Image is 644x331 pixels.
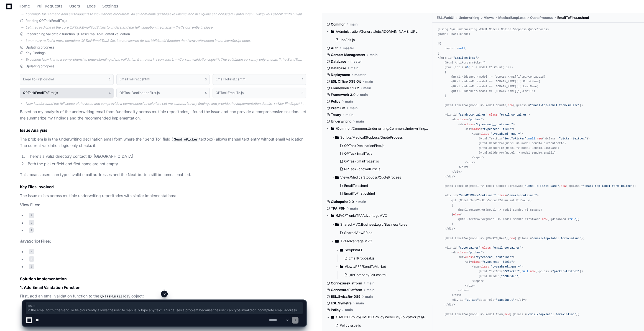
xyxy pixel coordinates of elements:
[492,246,522,249] span: "email-container"
[349,256,374,261] span: EmailProposal.js
[335,174,339,181] svg: Directory
[37,4,62,8] span: Pull Requests
[508,104,513,107] span: new
[350,106,357,110] span: main
[326,124,428,133] button: /Common/Common.Underwriting/Common.Underwriting.WebUI/Underwriting
[537,137,542,140] span: new
[340,175,401,180] span: Views/MedicalStopLoss/QuoteProcess
[25,32,130,36] span: Researching ValidateId function QPTaskEmailToJS email validation
[116,88,210,98] button: QPTaskDeclinationFirst.js5
[26,161,306,167] li: Both the picker field and first name are not empty
[344,231,372,235] span: SharedViewBR.cs
[331,59,346,64] span: Database
[351,59,362,64] span: master
[481,132,489,136] span: class
[331,113,341,117] span: Treaty
[20,202,40,207] strong: View Files:
[331,66,346,70] span: Database
[458,47,465,50] span: null
[29,249,34,254] span: 4
[338,157,425,165] button: QPTaskEmailToLast.js
[532,237,581,240] span: "email-top-label form-inline"
[503,270,520,273] span: "CCPicker"
[205,77,207,82] span: 3
[340,239,372,243] span: TPAAdvantage.MVC
[338,190,425,197] button: EmailToFirst.cshtml
[465,256,474,259] span: class
[20,74,114,85] button: EmailToFirst.cshtml2
[25,101,306,106] div: Now I understand the full scope of the issue and can provide a comprehensive solution. Let me sum...
[213,88,306,98] button: QPTaskEmailTo.js6
[25,64,54,68] span: Updating progress
[559,137,586,140] span: "picker-textbox"
[336,213,387,218] span: /MVC/Trunk/TPAAdvantageMVC
[119,78,150,81] h1: EmailToFirst.cshtml
[340,38,355,42] span: JobEdit.js
[20,276,306,282] h2: Solution Implementation
[367,281,374,286] span: main
[459,16,479,20] span: Underwriting
[481,265,489,268] span: class
[331,206,346,211] span: TPA.P6H
[331,200,354,204] span: Claimpoint 2.0
[503,137,527,140] span: "SendToPicker"
[342,254,425,262] button: EmailProposal.js
[331,125,334,132] svg: Directory
[476,123,513,126] span: "typeahead__container"
[528,137,535,140] span: null
[482,128,513,131] span: "typeahead__field"
[530,104,580,107] span: "email-top-label form-inline"
[213,74,306,85] button: EmailToFirst.cshtml1
[583,184,633,188] span: "email-top-label form-inline"
[458,251,467,254] span: class
[542,218,547,221] span: new
[109,91,111,95] span: 4
[499,113,528,116] span: "email-container"
[331,73,350,77] span: Deployment
[331,119,352,124] span: Underwriting
[349,273,387,277] span: _dirCompanyEdit.cshtml
[465,123,474,126] span: class
[331,281,362,286] span: ConnexurePlatform
[25,12,306,16] div: Loremip! Dol S amet c adip elitseddoeius te inc utlabore etdolorem. Ali en adminimv quisnos exe u...
[344,191,375,196] span: EmailToFirst.cshtml
[25,45,54,50] span: Updating progress
[458,194,496,197] span: "SendToFNameContainer"
[345,248,363,252] span: Scripts/RFP
[20,128,306,133] h2: Issue Analysis
[338,229,425,237] button: SharedViewBR.cs
[569,218,576,221] span: true
[326,211,428,220] button: /MVC/Trunk/TPAAdvantageMVC
[69,4,80,8] span: Users
[508,194,537,197] span: "email-container"
[530,16,553,20] span: QuoteProcess
[552,270,580,273] span: "picker-textbox"
[331,288,362,292] span: ConnexurePlatform
[458,113,487,116] span: "SendToContainer"
[335,246,428,254] button: Scripts/RFP
[29,213,34,218] span: 2
[20,109,306,121] p: Based on my analysis of the underwriting email form functionality across multiple repositories, I...
[331,237,428,246] button: TPAAdvantage.MVC
[491,132,522,136] span: "typeahead__query"
[469,251,482,254] span: "picker"
[522,270,528,273] span: null
[335,221,339,228] svg: Directory
[344,144,384,148] span: QPTaskDeclinationFirst.js
[340,222,407,227] span: Shared.MVC.BusinessLogic/BusinessRules
[370,53,377,57] span: main
[20,285,306,290] h3: 1. Add Email Validation Function
[333,36,425,44] button: JobEdit.js
[350,206,358,211] span: main
[510,237,515,240] span: new
[27,304,301,312] span: Issue: In the email form, the Send To field currently allows the user to manually type any text. ...
[326,27,428,36] button: /Administration/General/Jobs/[DOMAIN_NAME][URL]
[336,29,418,34] span: /Administration/General/Jobs/[DOMAIN_NAME][URL]
[331,173,428,182] button: Views/MedicalStopLoss/QuoteProcess
[344,184,368,188] span: EmailTo.cshtml
[216,91,244,95] h1: QPTaskEmailTo.js
[173,137,199,142] code: SendToPicker
[498,16,526,20] span: MedicalStopLoss
[484,16,494,20] span: Views
[501,275,518,278] span: "CCHidden"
